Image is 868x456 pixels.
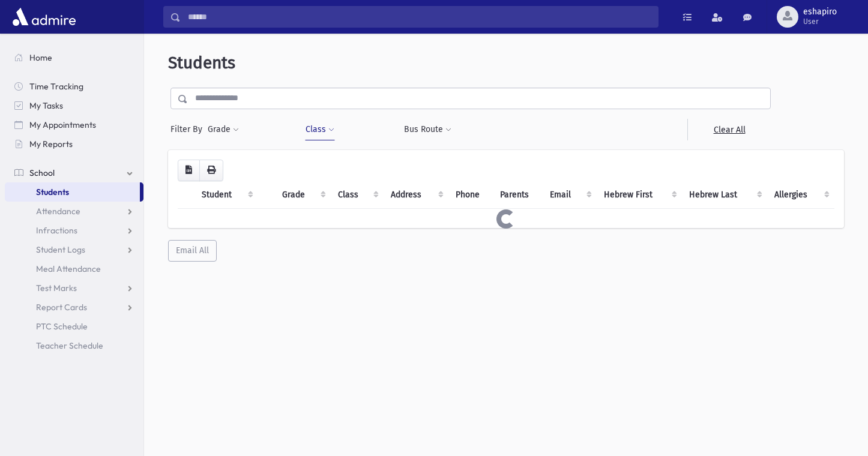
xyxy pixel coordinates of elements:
[36,321,88,332] span: PTC Schedule
[803,7,837,17] span: eshapiro
[5,259,143,278] a: Meal Attendance
[168,240,217,262] button: Email All
[767,181,835,209] th: Allergies
[5,336,143,355] a: Teacher Schedule
[687,119,771,140] a: Clear All
[5,182,140,202] a: Students
[543,181,596,209] th: Email
[5,278,143,298] a: Test Marks
[403,119,452,140] button: Bus Route
[5,298,143,317] a: Report Cards
[168,53,235,73] span: Students
[29,81,83,92] span: Time Tracking
[178,160,200,181] button: CSV
[29,119,96,130] span: My Appointments
[5,317,143,336] a: PTC Schedule
[305,119,335,140] button: Class
[5,202,143,221] a: Attendance
[493,181,543,209] th: Parents
[170,123,207,136] span: Filter By
[448,181,493,209] th: Phone
[194,181,259,209] th: Student
[384,181,448,209] th: Address
[5,221,143,240] a: Infractions
[36,225,77,236] span: Infractions
[29,100,63,111] span: My Tasks
[331,181,384,209] th: Class
[29,167,55,178] span: School
[5,96,143,115] a: My Tasks
[36,263,101,274] span: Meal Attendance
[29,52,52,63] span: Home
[5,240,143,259] a: Student Logs
[803,17,837,26] span: User
[36,302,87,313] span: Report Cards
[36,206,80,217] span: Attendance
[682,181,767,209] th: Hebrew Last
[36,283,77,293] span: Test Marks
[36,340,103,351] span: Teacher Schedule
[36,244,85,255] span: Student Logs
[5,77,143,96] a: Time Tracking
[36,187,69,197] span: Students
[10,5,79,29] img: AdmirePro
[5,134,143,154] a: My Reports
[597,181,683,209] th: Hebrew First
[5,48,143,67] a: Home
[181,6,658,28] input: Search
[29,139,73,149] span: My Reports
[5,163,143,182] a: School
[5,115,143,134] a: My Appointments
[275,181,331,209] th: Grade
[199,160,223,181] button: Print
[207,119,240,140] button: Grade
